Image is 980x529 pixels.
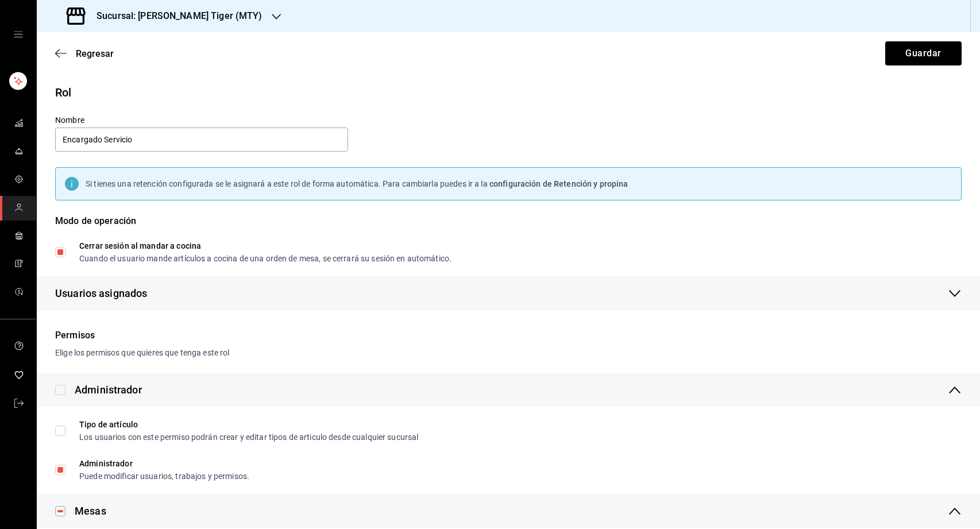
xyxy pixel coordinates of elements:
button: open drawer [14,30,23,39]
div: Administrador [79,460,249,468]
span: Si tienes una retención configurada se le asignará a este rol de forma automática. Para cambiarla... [86,179,489,188]
div: Puede modificar usuarios, trabajos y permisos. [79,472,249,480]
label: Nombre [55,116,348,124]
div: Los usuarios con este permiso podrán crear y editar tipos de articulo desde cualquier sucursal [79,433,418,441]
button: Guardar [885,41,962,65]
div: Tipo de artículo [79,420,418,428]
div: Elige los permisos que quieres que tenga este rol [55,347,962,359]
div: Rol [55,84,962,101]
div: Administrador [75,382,142,397]
div: Cerrar sesión al mandar a cocina [79,242,452,250]
div: Modo de operación [55,214,962,242]
span: Usuarios asignados [55,285,147,301]
h3: Sucursal: [PERSON_NAME] Tiger (MTY) [87,9,263,23]
div: Cuando el usuario mande artículos a cocina de una orden de mesa, se cerrará su sesión en automático. [79,254,452,262]
span: Regresar [76,48,114,59]
div: Permisos [55,329,962,342]
div: Mesas [75,503,106,519]
button: Regresar [55,48,114,59]
span: configuración de Retención y propina [489,179,628,188]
